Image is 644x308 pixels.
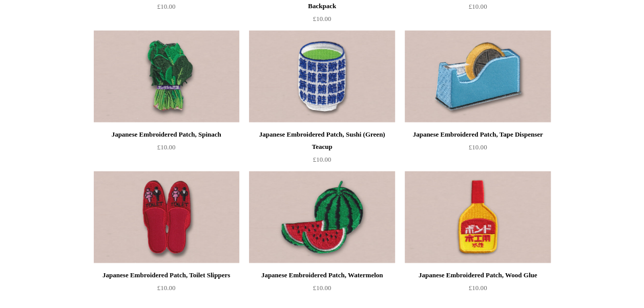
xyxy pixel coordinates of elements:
[252,128,392,153] div: Japanese Embroidered Patch, Sushi (Green) Teacup
[94,171,239,263] a: Japanese Embroidered Patch, Toilet Slippers Japanese Embroidered Patch, Toilet Slippers
[405,128,550,170] a: Japanese Embroidered Patch, Tape Dispenser £10.00
[96,128,237,141] div: Japanese Embroidered Patch, Spinach
[313,284,331,292] span: £10.00
[469,284,487,292] span: £10.00
[405,171,550,263] img: Japanese Embroidered Patch, Wood Glue
[405,31,550,123] img: Japanese Embroidered Patch, Tape Dispenser
[157,3,176,10] span: £10.00
[405,171,550,263] a: Japanese Embroidered Patch, Wood Glue Japanese Embroidered Patch, Wood Glue
[405,31,550,123] a: Japanese Embroidered Patch, Tape Dispenser Japanese Embroidered Patch, Tape Dispenser
[94,31,239,123] a: Japanese Embroidered Patch, Spinach Japanese Embroidered Patch, Spinach
[313,156,331,163] span: £10.00
[249,171,394,263] a: Japanese Embroidered Patch, Watermelon Japanese Embroidered Patch, Watermelon
[96,269,237,281] div: Japanese Embroidered Patch, Toilet Slippers
[157,284,176,292] span: £10.00
[249,31,394,123] a: Japanese Embroidered Patch, Sushi (Green) Teacup Japanese Embroidered Patch, Sushi (Green) Teacup
[469,3,487,10] span: £10.00
[94,171,239,263] img: Japanese Embroidered Patch, Toilet Slippers
[249,128,394,170] a: Japanese Embroidered Patch, Sushi (Green) Teacup £10.00
[157,143,176,151] span: £10.00
[94,31,239,123] img: Japanese Embroidered Patch, Spinach
[407,128,548,141] div: Japanese Embroidered Patch, Tape Dispenser
[313,15,331,23] span: £10.00
[249,31,394,123] img: Japanese Embroidered Patch, Sushi (Green) Teacup
[249,171,394,263] img: Japanese Embroidered Patch, Watermelon
[469,143,487,151] span: £10.00
[94,128,239,170] a: Japanese Embroidered Patch, Spinach £10.00
[252,269,392,281] div: Japanese Embroidered Patch, Watermelon
[407,269,548,281] div: Japanese Embroidered Patch, Wood Glue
